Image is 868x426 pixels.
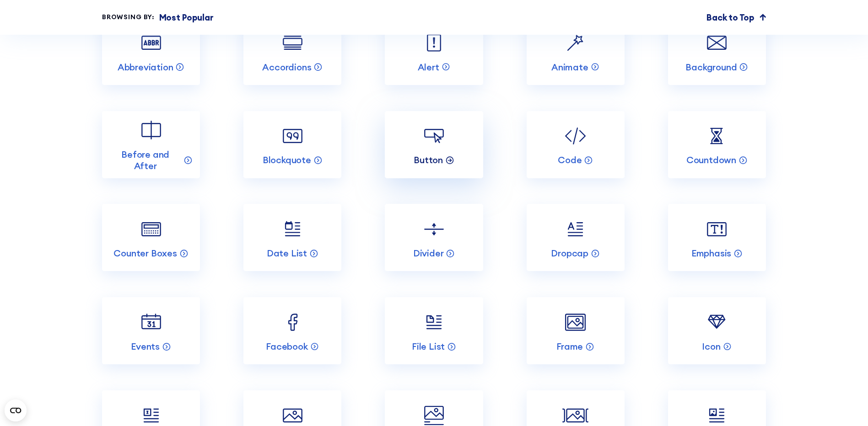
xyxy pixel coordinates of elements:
p: Facebook [266,341,307,352]
img: Frame [562,309,588,335]
p: Animate [551,61,588,73]
img: Countdown [704,123,730,149]
img: Accordions [280,30,306,56]
a: Counter Boxes [102,204,200,271]
p: Most Popular [159,11,214,24]
a: Countdown [668,111,766,178]
a: Date List [243,204,341,271]
img: Button [421,123,447,149]
a: Divider [385,204,483,271]
p: Before and After [109,149,181,172]
p: Background [685,61,737,73]
img: Dropcap [562,216,588,242]
p: Button [414,154,443,166]
a: File List [385,297,483,364]
a: Button [385,111,483,178]
p: Code [558,154,582,166]
p: Date List [267,247,307,259]
img: Alert [421,30,447,56]
a: Frame [527,297,625,364]
p: Divider [413,247,444,259]
p: Countdown [686,154,736,166]
p: Alert [418,61,439,73]
img: Blockquote [280,123,306,149]
a: Icon [668,297,766,364]
a: Blockquote [243,111,341,178]
a: Dropcap [527,204,625,271]
div: Csevegés widget [822,382,868,426]
div: Browsing by: [102,12,155,22]
img: Code [562,123,588,149]
p: Back to Top [706,11,754,24]
a: Abbreviation [102,18,200,85]
img: Abbreviation [138,30,164,56]
img: Emphasis [704,216,730,242]
img: Divider [421,216,447,242]
p: Frame [556,341,583,352]
a: Alert [385,18,483,85]
img: Background [704,30,730,56]
img: File List [421,309,447,335]
a: Code [527,111,625,178]
p: Blockquote [263,154,311,166]
img: Icon [704,309,730,335]
p: Dropcap [551,247,588,259]
p: Icon [702,341,720,352]
p: Abbreviation [118,61,173,73]
a: Background [668,18,766,85]
img: Events [138,309,164,335]
p: Counter Boxes [113,247,177,259]
p: Accordions [262,61,311,73]
a: Back to Top [706,11,766,24]
img: Animate [562,30,588,56]
a: Animate [527,18,625,85]
p: Emphasis [691,247,731,259]
button: Open CMP widget [5,399,27,421]
img: Facebook [280,309,306,335]
img: Date List [280,216,306,242]
a: Events [102,297,200,364]
iframe: Chat Widget [822,382,868,426]
a: Before and After [102,111,200,178]
a: Emphasis [668,204,766,271]
img: Counter Boxes [138,216,164,242]
a: Accordions [243,18,341,85]
a: Facebook [243,297,341,364]
p: File List [412,341,445,352]
img: Before and After [138,117,164,143]
p: Events [131,341,160,352]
